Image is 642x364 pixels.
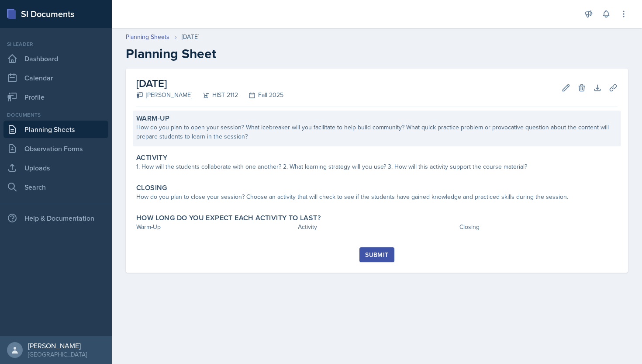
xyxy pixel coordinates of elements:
[136,123,618,141] div: How do you plan to open your session? What icebreaker will you facilitate to help build community...
[136,114,170,123] label: Warm-Up
[192,90,238,100] div: HIST 2112
[126,46,628,62] h2: Planning Sheet
[365,251,388,258] div: Submit
[298,222,456,232] div: Activity
[136,192,618,201] div: How do you plan to close your session? Choose an activity that will check to see if the students ...
[136,184,167,192] label: Closing
[136,162,618,171] div: 1. How will the students collaborate with one another? 2. What learning strategy will you use? 3....
[136,214,321,222] label: How long do you expect each activity to last?
[359,247,394,262] button: Submit
[3,69,108,87] a: Calendar
[3,50,108,67] a: Dashboard
[3,178,108,196] a: Search
[136,90,192,100] div: [PERSON_NAME]
[126,32,169,42] a: Planning Sheets
[136,222,294,232] div: Warm-Up
[136,76,283,91] h2: [DATE]
[3,159,108,177] a: Uploads
[3,209,108,227] div: Help & Documentation
[182,32,199,42] div: [DATE]
[136,153,167,162] label: Activity
[3,40,108,48] div: Si leader
[3,121,108,138] a: Planning Sheets
[3,88,108,106] a: Profile
[459,222,618,232] div: Closing
[28,341,87,350] div: [PERSON_NAME]
[3,140,108,157] a: Observation Forms
[3,111,108,119] div: Documents
[28,350,87,359] div: [GEOGRAPHIC_DATA]
[238,90,283,100] div: Fall 2025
